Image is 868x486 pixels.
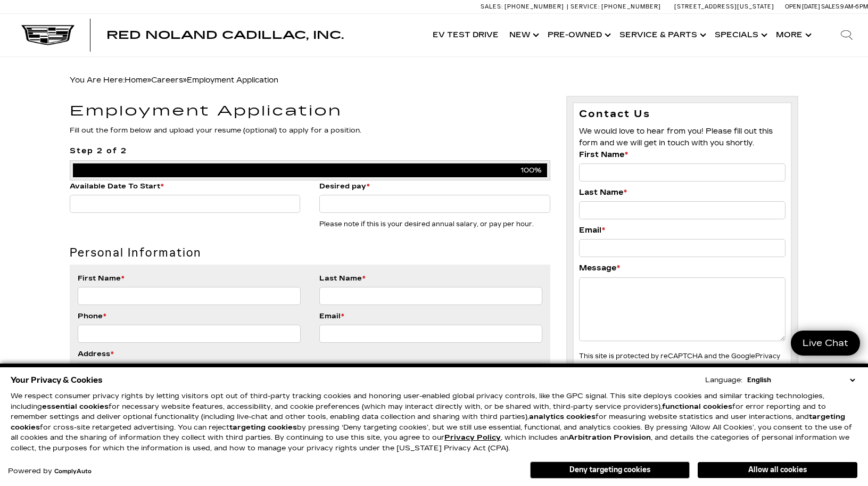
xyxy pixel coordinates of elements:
[11,391,857,454] p: We respect consumer privacy rights by letting visitors opt out of third-party tracking cookies an...
[229,423,297,432] strong: targeting cookies
[614,14,709,56] a: Service & Parts
[78,348,114,360] label: Address
[579,109,786,400] form: Contact Us
[601,3,661,10] span: [PHONE_NUMBER]
[427,14,504,56] a: EV Test Drive
[520,166,542,175] span: 100%
[8,468,92,475] div: Powered by
[579,239,786,257] input: Email*
[70,147,550,155] h3: Step 2 of 2
[54,468,92,475] a: ComplyAuto
[542,14,614,56] a: Pre-Owned
[504,14,542,56] a: New
[481,3,503,10] span: Sales:
[840,3,868,10] span: 9 AM-6 PM
[70,246,550,259] h2: Personal Information
[579,262,620,274] label: Message
[821,3,840,10] span: Sales:
[530,462,690,479] button: Deny targeting cookies
[106,29,344,42] span: Red Noland Cadillac, Inc.
[579,163,786,182] input: First Name*
[481,4,567,10] a: Sales: [PHONE_NUMBER]
[579,127,773,147] span: We would love to hear from you! Please fill out this form and we will get in touch with you shortly.
[705,377,742,384] div: Language:
[579,352,780,372] small: This site is protected by reCAPTCHA and the Google and apply.
[151,76,183,85] a: Careers
[42,402,109,411] strong: essential cookies
[698,462,857,478] button: Allow all cookies
[21,25,75,45] img: Cadillac Dark Logo with Cadillac White Text
[11,373,103,388] span: Your Privacy & Cookies
[444,433,501,442] a: Privacy Policy
[571,3,600,10] span: Service:
[70,73,799,88] div: Breadcrumbs
[70,76,278,85] span: You Are Here:
[319,273,366,284] label: Last Name
[662,402,732,411] strong: functional cookies
[505,3,564,10] span: [PHONE_NUMBER]
[125,76,147,85] a: Home
[70,126,361,135] span: Fill out the form below and upload your resume (optional) to apply for a position.
[579,201,786,219] input: Last Name*
[797,337,854,349] span: Live Chat
[579,109,786,120] h3: Contact Us
[70,180,164,192] label: Available Date To Start
[579,149,628,161] label: First Name
[771,14,815,56] button: More
[568,433,651,442] strong: Arbitration Provision
[579,225,605,236] label: Email
[567,4,664,10] a: Service: [PHONE_NUMBER]
[709,14,771,56] a: Specials
[70,104,550,119] h1: Employment Application
[745,375,857,385] select: Language Select
[11,413,845,432] strong: targeting cookies
[187,76,278,85] span: Employment Application
[151,76,278,85] span: »
[579,187,627,199] label: Last Name
[319,310,344,322] label: Email
[319,218,534,230] div: Please note if this is your desired annual salary, or pay per hour.
[106,30,344,40] a: Red Noland Cadillac, Inc.
[674,3,774,10] a: [STREET_ADDRESS][US_STATE]
[529,413,596,421] strong: analytics cookies
[78,310,106,322] label: Phone
[791,331,860,356] a: Live Chat
[785,3,820,10] span: Open [DATE]
[579,277,786,341] textarea: Message*
[125,76,278,85] span: »
[319,180,370,192] label: Desired pay
[78,273,125,284] label: First Name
